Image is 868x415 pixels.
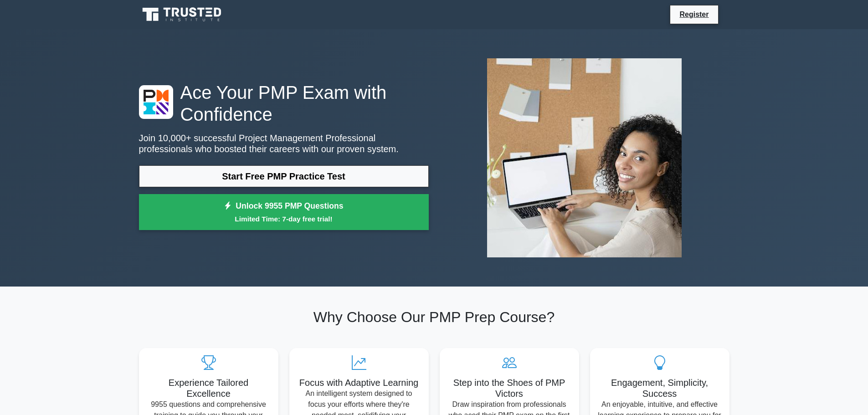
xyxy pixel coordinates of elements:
h5: Experience Tailored Excellence [146,377,271,399]
h5: Step into the Shoes of PMP Victors [447,377,572,399]
small: Limited Time: 7-day free trial! [150,214,417,224]
a: Register [674,9,714,20]
h2: Why Choose Our PMP Prep Course? [139,308,729,326]
a: Unlock 9955 PMP QuestionsLimited Time: 7-day free trial! [139,194,429,231]
h5: Engagement, Simplicity, Success [597,377,722,399]
p: Join 10,000+ successful Project Management Professional professionals who boosted their careers w... [139,133,429,154]
h1: Ace Your PMP Exam with Confidence [139,82,429,125]
a: Start Free PMP Practice Test [139,165,429,187]
h5: Focus with Adaptive Learning [297,377,421,388]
